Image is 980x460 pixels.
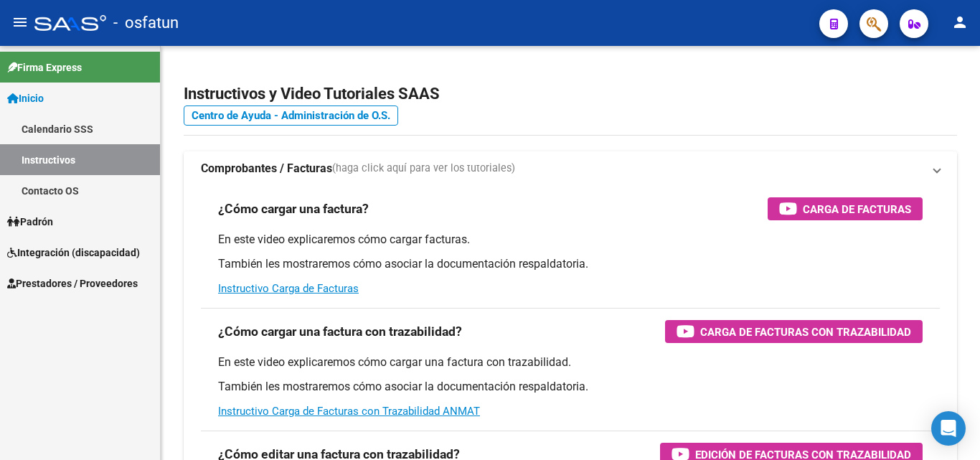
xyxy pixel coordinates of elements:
span: Padrón [7,214,53,230]
button: Carga de Facturas [768,197,923,220]
div: Open Intercom Messenger [931,411,966,446]
span: Inicio [7,90,44,106]
mat-icon: menu [11,14,29,31]
h3: ¿Cómo cargar una factura con trazabilidad? [218,321,462,342]
span: Carga de Facturas con Trazabilidad [700,323,911,341]
p: También les mostraremos cómo asociar la documentación respaldatoria. [218,256,923,272]
span: - osfatun [113,7,179,39]
span: (haga click aquí para ver los tutoriales) [332,161,515,177]
span: Integración (discapacidad) [7,245,140,260]
span: Firma Express [7,60,82,75]
span: Carga de Facturas [803,200,911,218]
mat-icon: person [951,14,969,31]
a: Instructivo Carga de Facturas con Trazabilidad ANMAT [218,405,480,418]
p: En este video explicaremos cómo cargar una factura con trazabilidad. [218,355,923,370]
h3: ¿Cómo cargar una factura? [218,199,369,219]
mat-expansion-panel-header: Comprobantes / Facturas(haga click aquí para ver los tutoriales) [184,151,957,186]
a: Centro de Ayuda - Administración de O.S. [184,105,398,126]
button: Carga de Facturas con Trazabilidad [665,320,923,343]
span: Prestadores / Proveedores [7,276,138,291]
h2: Instructivos y Video Tutoriales SAAS [184,80,957,108]
p: También les mostraremos cómo asociar la documentación respaldatoria. [218,379,923,395]
a: Instructivo Carga de Facturas [218,282,359,295]
p: En este video explicaremos cómo cargar facturas. [218,232,923,248]
strong: Comprobantes / Facturas [201,161,332,177]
